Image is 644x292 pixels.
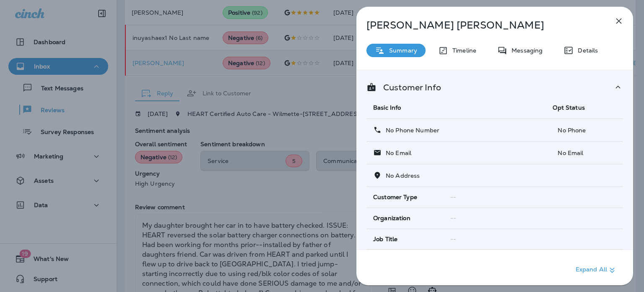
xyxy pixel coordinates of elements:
p: Timeline [448,47,476,54]
span: Opt Status [553,104,584,111]
p: Expand All [576,265,617,275]
span: -- [450,214,456,222]
p: Summary [385,47,417,54]
p: Messaging [507,47,543,54]
p: Details [574,47,598,54]
span: Job Title [373,236,397,243]
p: No Email [382,150,411,156]
span: Customer Type [373,194,417,201]
span: Basic Info [373,104,401,111]
p: No Phone Number [382,127,439,134]
p: Customer Info [377,84,441,91]
span: -- [450,193,456,201]
span: Organization [373,215,410,222]
span: -- [450,235,456,243]
p: No Email [553,150,616,156]
button: Expand All [572,263,621,278]
p: No Phone [553,127,616,134]
p: No Address [382,172,420,179]
p: [PERSON_NAME] [PERSON_NAME] [366,19,595,31]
